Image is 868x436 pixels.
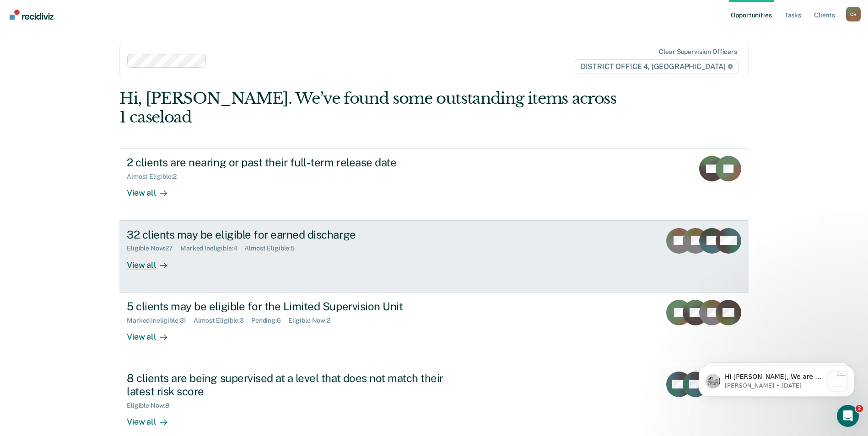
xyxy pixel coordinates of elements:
div: 2 clients are nearing or past their full-term release date [127,156,448,169]
div: Eligible Now : 8 [127,402,177,409]
div: Eligible Now : 27 [127,245,180,252]
div: View all [127,324,178,342]
button: Profile dropdown button [846,7,861,21]
iframe: Intercom live chat [837,405,859,427]
div: Eligible Now : 2 [288,317,338,324]
span: Hi [PERSON_NAME], We are so excited to announce a brand new feature: AI case note search! 📣 Findi... [40,26,139,260]
span: 2 [856,405,863,412]
div: Marked Ineligible : 4 [180,245,244,252]
div: Clear supervision officers [659,48,737,56]
div: Pending : 6 [251,317,288,324]
div: Almost Eligible : 3 [194,317,251,324]
div: Marked Ineligible : 31 [127,317,194,324]
div: View all [127,252,178,270]
div: C B [846,7,861,21]
div: View all [127,409,178,427]
iframe: Intercom notifications message [685,347,868,411]
span: DISTRICT OFFICE 4, [GEOGRAPHIC_DATA] [575,59,739,74]
a: 5 clients may be eligible for the Limited Supervision UnitMarked Ineligible:31Almost Eligible:3Pe... [119,292,749,364]
div: Almost Eligible : 5 [244,245,302,252]
div: 5 clients may be eligible for the Limited Supervision Unit [127,300,448,313]
div: View all [127,181,178,198]
div: Almost Eligible : 2 [127,173,184,181]
div: Hi, [PERSON_NAME]. We’ve found some outstanding items across 1 caseload [119,89,623,127]
div: 32 clients may be eligible for earned discharge [127,228,448,241]
a: 2 clients are nearing or past their full-term release dateAlmost Eligible:2View all [119,148,749,220]
div: 8 clients are being supervised at a level that does not match their latest risk score [127,372,448,398]
a: 32 clients may be eligible for earned dischargeEligible Now:27Marked Ineligible:4Almost Eligible:... [119,221,749,292]
img: Recidiviz [10,10,54,20]
p: Message from Kim, sent 1w ago [40,34,139,43]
